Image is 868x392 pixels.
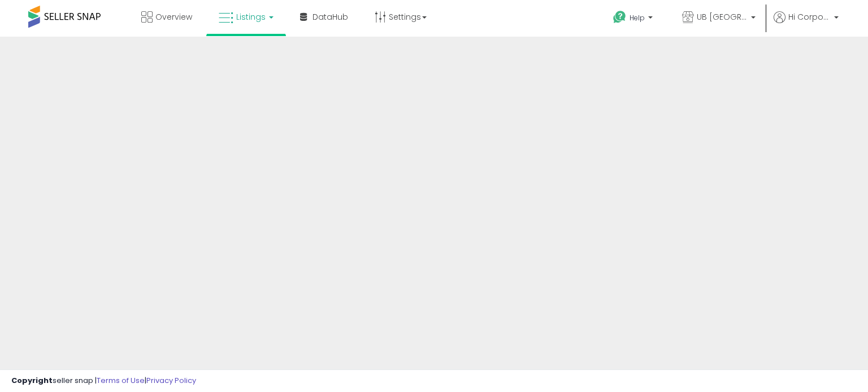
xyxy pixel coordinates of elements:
span: DataHub [313,11,348,23]
strong: Copyright [11,375,53,386]
span: Help [630,13,645,23]
i: Get Help [613,10,627,24]
a: Privacy Policy [146,375,196,386]
span: Hi Corporate [788,11,831,23]
div: seller snap | | [11,376,196,386]
a: Hi Corporate [774,11,839,37]
a: Terms of Use [97,375,145,386]
span: Listings [236,11,266,23]
span: Overview [155,11,192,23]
a: Help [604,2,664,37]
span: UB [GEOGRAPHIC_DATA] [697,11,748,23]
